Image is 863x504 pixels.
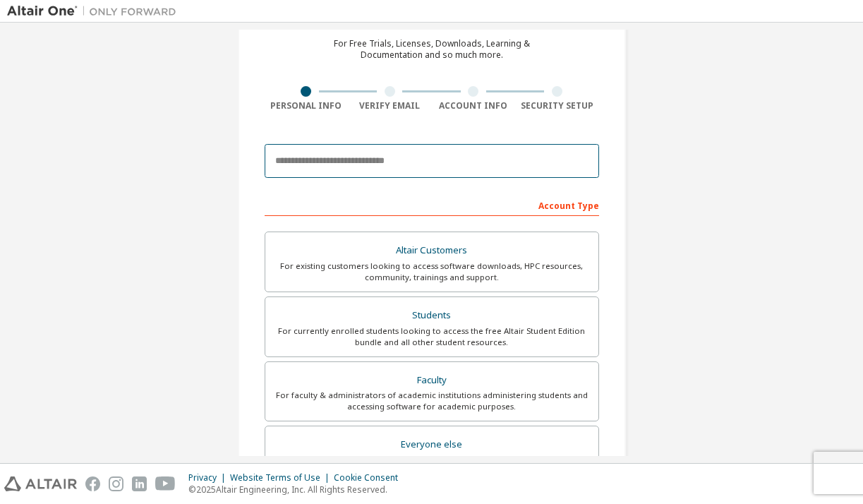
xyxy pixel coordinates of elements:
img: facebook.svg [85,476,100,491]
img: altair_logo.svg [4,476,77,491]
p: © 2025 Altair Engineering, Inc. All Rights Reserved. [188,484,406,496]
img: instagram.svg [109,476,123,491]
div: For individuals, businesses and everyone else looking to try Altair software and explore our prod... [274,455,590,477]
div: For currently enrolled students looking to access the free Altair Student Edition bundle and all ... [274,325,590,348]
div: Cookie Consent [334,472,406,484]
div: Verify Email [348,100,432,112]
div: Altair Customers [274,241,590,260]
div: For Free Trials, Licenses, Downloads, Learning & Documentation and so much more. [334,38,530,61]
div: Create an Altair One Account [318,13,545,30]
div: Account Info [432,100,516,112]
div: For existing customers looking to access software downloads, HPC resources, community, trainings ... [274,260,590,283]
img: youtube.svg [155,476,176,491]
div: Security Setup [515,100,599,112]
img: Altair One [7,4,183,18]
div: Account Type [265,193,599,216]
img: linkedin.svg [132,476,147,491]
div: Everyone else [274,435,590,455]
div: Privacy [188,472,230,484]
div: Students [274,306,590,325]
div: Personal Info [265,100,349,112]
div: For faculty & administrators of academic institutions administering students and accessing softwa... [274,390,590,412]
div: Faculty [274,371,590,390]
div: Website Terms of Use [230,472,334,484]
